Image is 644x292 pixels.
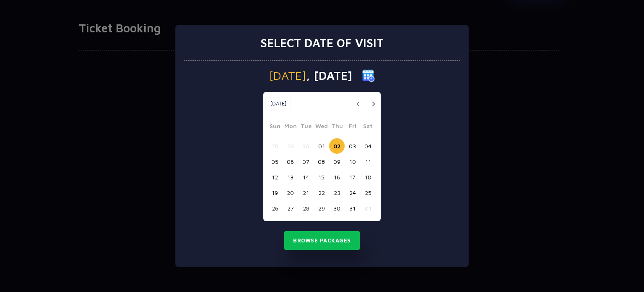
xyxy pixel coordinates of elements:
button: 13 [283,169,298,185]
button: 18 [360,169,376,185]
button: 31 [345,200,360,216]
button: 28 [298,200,314,216]
button: 14 [298,169,314,185]
button: Browse Packages [284,231,360,250]
span: Sat [360,121,376,133]
button: 20 [283,185,298,200]
button: 05 [267,154,283,169]
button: 07 [298,154,314,169]
button: 15 [314,169,329,185]
button: 01 [360,200,376,216]
button: 24 [345,185,360,200]
button: 01 [314,138,329,154]
button: 30 [329,200,345,216]
button: 30 [298,138,314,154]
span: Mon [283,121,298,133]
button: 10 [345,154,360,169]
span: Wed [314,121,329,133]
button: 23 [329,185,345,200]
button: 11 [360,154,376,169]
button: 26 [267,200,283,216]
span: [DATE] [269,70,306,82]
button: 19 [267,185,283,200]
button: 29 [283,138,298,154]
span: Tue [298,121,314,133]
h3: Select date of visit [260,36,384,50]
button: 17 [345,169,360,185]
button: 04 [360,138,376,154]
button: 02 [329,138,345,154]
button: 06 [283,154,298,169]
button: 29 [314,200,329,216]
button: 22 [314,185,329,200]
span: Fri [345,121,360,133]
button: 09 [329,154,345,169]
button: 03 [345,138,360,154]
button: 16 [329,169,345,185]
button: 08 [314,154,329,169]
span: Thu [329,121,345,133]
button: 27 [283,200,298,216]
span: , [DATE] [306,70,352,82]
img: calender icon [362,69,375,82]
button: 21 [298,185,314,200]
button: 12 [267,169,283,185]
span: Sun [267,121,283,133]
button: 25 [360,185,376,200]
button: [DATE] [265,97,291,110]
button: 28 [267,138,283,154]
